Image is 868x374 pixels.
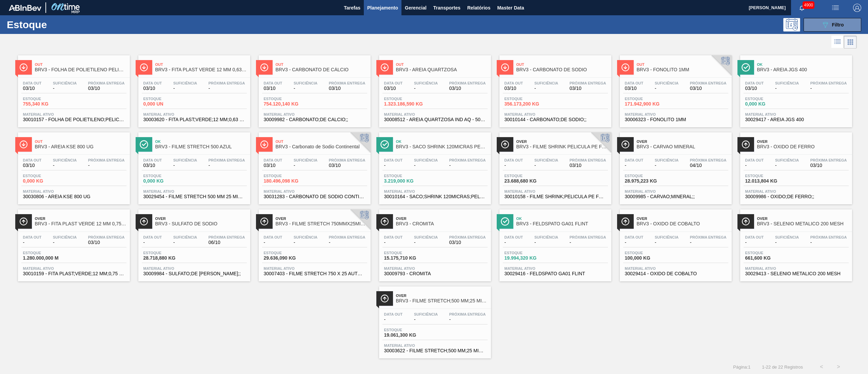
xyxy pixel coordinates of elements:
[570,81,606,85] span: Próxima Entrega
[396,217,488,221] span: Over
[745,235,764,239] span: Data out
[209,158,245,162] span: Próxima Entrega
[35,67,126,72] span: BRV3 - FOLHA DE POLIETILENO PELICULA POLIETILEN
[621,63,630,72] img: Ícone
[264,163,282,168] span: 03/10
[384,194,486,199] span: 30010164 - SACO;SHRINK 120MICRAS;PELICULA PE FOLHA
[276,62,367,67] span: Out
[745,179,793,184] span: 12.013,804 KG
[501,140,509,149] img: Ícone
[384,81,403,85] span: Data out
[23,235,42,239] span: Data out
[173,240,197,245] span: -
[140,140,148,149] img: Ícone
[53,240,77,245] span: -
[19,140,28,149] img: Ícone
[380,217,389,226] img: Ícone
[757,144,849,149] span: BRV3 - ÓXIDO DE FERRO
[155,221,247,226] span: BRV3 - SULFATO DE SODIO
[516,62,608,67] span: Out
[625,101,672,107] span: 171.942,900 KG
[264,174,311,178] span: Estoque
[655,235,678,239] span: Suficiência
[505,251,552,255] span: Estoque
[637,221,728,226] span: BRV3 - OXIDO DE COBALTO
[505,163,523,168] span: -
[615,204,735,281] a: ÍconeOverBRV3 - OXIDO DE COBALTOData out-Suficiência-Próxima Entrega-Estoque100,000 KGMaterial at...
[637,139,728,144] span: Over
[625,117,727,122] span: 30006323 - FONOLITO 1MM
[384,240,403,245] span: -
[264,97,311,101] span: Estoque
[501,217,509,226] img: Ícone
[505,266,606,270] span: Material ativo
[13,204,133,281] a: ÍconeOverBRV3 - FITA PLAST VERDE 12 MM 0,75 MM 2000 M FUData out-Suficiência-Próxima Entrega03/10...
[140,63,148,72] img: Ícone
[23,189,125,193] span: Material ativo
[690,86,727,91] span: 03/10
[264,235,282,239] span: Data out
[384,158,403,162] span: Data out
[23,266,125,270] span: Material ativo
[804,18,861,32] button: Filtro
[621,140,630,149] img: Ícone
[173,86,197,91] span: -
[143,101,191,107] span: 0,000 UN
[384,266,486,270] span: Material ativo
[745,163,764,168] span: -
[23,240,42,245] span: -
[380,63,389,72] img: Ícone
[625,251,672,255] span: Estoque
[637,144,728,149] span: BRV3 - CARVAO MINERAL
[757,139,849,144] span: Over
[570,163,606,168] span: 03/10
[88,158,125,162] span: Próxima Entrega
[615,50,735,127] a: ÍconeOutBRV3 - FONOLITO 1MMData out03/10Suficiência-Próxima Entrega03/10Estoque171.942,900 KGMate...
[534,158,558,162] span: Suficiência
[264,81,282,85] span: Data out
[209,81,245,85] span: Próxima Entrega
[384,235,403,239] span: Data out
[775,158,799,162] span: Suficiência
[367,4,398,12] span: Planejamento
[467,4,490,12] span: Relatórios
[735,50,855,127] a: ÍconeOkBRV3 - AREIA JGS 400Data out03/10Suficiência-Próxima Entrega-Estoque0,000 KGMaterial ativo...
[735,127,855,204] a: ÍconeOverBRV3 - ÓXIDO DE FERROData out-Suficiência-Próxima Entrega03/10Estoque12.013,804 KGMateri...
[505,189,606,193] span: Material ativo
[853,4,861,12] img: Logout
[655,86,678,91] span: -
[505,235,523,239] span: Data out
[742,217,750,226] img: Ícone
[35,62,126,67] span: Out
[449,86,486,91] span: 03/10
[384,174,432,178] span: Estoque
[173,235,197,239] span: Suficiência
[534,163,558,168] span: -
[505,158,523,162] span: Data out
[625,189,727,193] span: Material ativo
[384,112,486,116] span: Material ativo
[23,81,42,85] span: Data out
[380,140,389,149] img: Ícone
[570,235,606,239] span: Próxima Entrega
[254,50,374,127] a: ÍconeOutBRV3 - CARBONATO DE CÁLCIOData out03/10Suficiência-Próxima Entrega03/10Estoque754.120,140...
[494,50,615,127] a: ÍconeOutBRV3 - CARBONATO DE SÓDIOData out03/10Suficiência-Próxima Entrega03/10Estoque356.173,200 ...
[414,86,438,91] span: -
[264,112,366,116] span: Material ativo
[35,221,126,226] span: BRV3 - FITA PLAST VERDE 12 MM 0,75 MM 2000 M FU
[209,235,245,239] span: Próxima Entrega
[810,86,847,91] span: -
[133,204,254,281] a: ÍconeOverBRV3 - SULFATO DE SODIOData out-Suficiência-Próxima Entrega06/10Estoque28.718,880 KGMate...
[143,194,245,199] span: 30029454 - FILME STRETCH 500 MM 25 MICRA AZUL
[637,62,728,67] span: Out
[534,235,558,239] span: Suficiência
[53,163,77,168] span: -
[690,163,727,168] span: 04/10
[516,67,608,72] span: BRV3 - CARBONATO DE SÓDIO
[294,235,317,239] span: Suficiência
[745,240,764,245] span: -
[625,81,644,85] span: Data out
[505,179,552,184] span: 23.688,680 KG
[294,240,317,245] span: -
[264,266,366,270] span: Material ativo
